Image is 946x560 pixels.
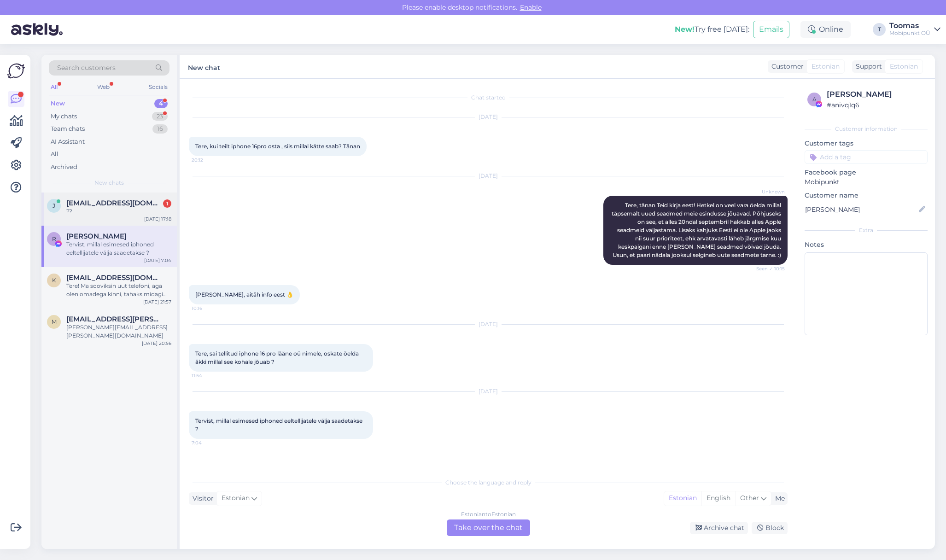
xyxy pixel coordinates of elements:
img: Askly Logo [7,62,25,80]
span: jeemann25@gmail.com [66,199,162,207]
span: 20:12 [192,157,226,163]
div: Me [771,494,785,503]
span: Other [740,494,759,502]
p: Mobipunkt [805,177,928,187]
span: monika.aedma@gmail.com [66,315,162,323]
div: Try free [DATE]: [675,24,749,35]
div: Take over the chat [447,519,530,536]
div: Toomas [889,22,930,29]
div: [DATE] 20:56 [142,340,171,347]
div: All [51,150,58,159]
div: Chat started [189,93,788,102]
span: Tere, kui teilt iphone 16pro osta , siis millal kätte saab? Tänan [195,143,360,150]
span: Unknown [750,188,785,195]
span: 11:54 [192,372,226,379]
span: Tere, tänan Teid kirja eest! Hetkel on veel vara öelda millal täpsemalt uued seadmed meie esindus... [612,202,782,258]
div: All [49,81,59,93]
div: [DATE] [189,387,788,396]
div: 23 [152,112,168,121]
input: Add a tag [805,150,928,164]
div: My chats [51,112,77,121]
a: ToomasMobipunkt OÜ [889,22,940,37]
label: New chat [188,60,220,73]
div: [DATE] [189,172,788,180]
input: Add name [805,204,917,215]
span: [PERSON_NAME], aitäh info eest 👌 [195,291,293,298]
div: Mobipunkt OÜ [889,29,930,37]
p: Facebook page [805,168,928,177]
div: 16 [152,124,168,134]
span: Reiko Reinau [66,232,127,240]
div: Web [95,81,111,93]
div: Socials [147,81,169,93]
div: Choose the language and reply [189,478,788,487]
div: Estonian to Estonian [461,510,516,519]
span: 7:04 [192,439,226,446]
div: Customer information [805,125,928,133]
div: [DATE] [189,113,788,121]
div: Extra [805,226,928,234]
div: 4 [154,99,168,108]
b: New! [675,25,695,34]
div: Team chats [51,124,85,134]
div: [DATE] 7:04 [144,257,171,264]
div: Support [852,62,882,71]
div: [DATE] 21:57 [143,298,171,305]
div: Online [800,21,851,38]
div: Archive chat [690,522,748,534]
div: T [873,23,886,36]
p: Customer name [805,191,928,200]
div: [DATE] [189,320,788,328]
span: a [812,96,817,103]
span: k [52,277,56,284]
div: [PERSON_NAME] [827,89,925,100]
div: Customer [768,62,804,71]
span: Enable [517,3,544,12]
span: Search customers [57,63,116,73]
span: New chats [94,179,124,187]
div: [DATE] 17:18 [144,216,171,222]
p: Notes [805,240,928,250]
span: 10:16 [192,305,226,312]
div: ?? [66,207,171,216]
div: Tere! Ma sooviksin uut telefoni, aga olen omadega kinni, tahaks midagi mis on kõrgem kui 60hz ekr... [66,282,171,298]
span: R [52,235,56,242]
span: Estonian [222,493,250,503]
div: 1 [163,199,171,208]
span: Tere, sai tellitud iphone 16 pro lääne oü nimele, oskate öelda äkki millal see kohale jõuab ? [195,350,360,365]
div: [PERSON_NAME][EMAIL_ADDRESS][PERSON_NAME][DOMAIN_NAME] [66,323,171,340]
span: kunozifier@gmail.com [66,274,162,282]
button: Emails [753,21,789,38]
span: Estonian [890,62,918,71]
p: Customer tags [805,139,928,148]
span: Tervist, millal esimesed iphoned eeltellijatele välja saadetakse ? [195,417,364,432]
div: Block [752,522,788,534]
span: Estonian [812,62,840,71]
div: AI Assistant [51,137,85,146]
div: New [51,99,65,108]
div: # anivq1q6 [827,100,925,110]
span: m [52,318,57,325]
div: English [701,491,735,505]
span: Seen ✓ 10:15 [750,265,785,272]
span: j [53,202,55,209]
div: Archived [51,163,77,172]
div: Estonian [664,491,701,505]
div: Visitor [189,494,214,503]
div: Tervist, millal esimesed iphoned eeltellijatele välja saadetakse ? [66,240,171,257]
